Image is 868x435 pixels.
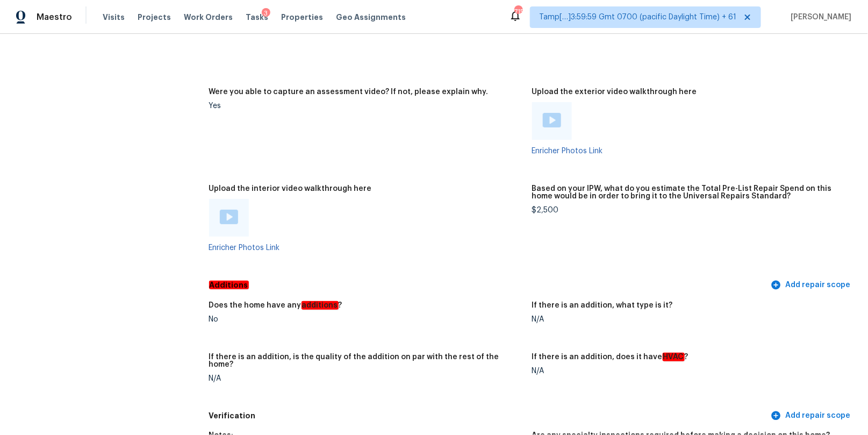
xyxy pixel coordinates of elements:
span: Maestro [37,12,72,23]
img: Play Video [543,113,561,127]
button: Add repair scope [769,406,855,426]
button: Add repair scope [769,275,855,295]
a: Enricher Photos Link [532,147,603,155]
span: Tamp[…]3:59:59 Gmt 0700 (pacific Daylight Time) + 61 [539,12,736,23]
span: Add repair scope [773,409,851,423]
h5: Upload the exterior video walkthrough here [532,88,697,96]
a: Play Video [220,210,238,226]
a: Enricher Photos Link [209,244,280,252]
span: Properties [281,12,323,23]
h5: Upload the interior video walkthrough here [209,185,372,192]
h5: Verification [209,410,769,422]
div: No [209,316,523,323]
em: additions [302,301,339,310]
span: Add repair scope [773,279,851,292]
div: N/A [209,375,523,382]
h5: If there is an addition, does it have ? [532,353,688,361]
div: Yes [209,102,523,110]
span: Work Orders [184,12,233,23]
h5: If there is an addition, what type is it? [532,302,673,309]
span: Visits [103,12,125,23]
em: HVAC [663,353,685,361]
div: N/A [532,367,847,375]
div: 3 [262,8,270,19]
img: Play Video [220,210,238,224]
a: Play Video [543,113,561,129]
h5: Were you able to capture an assessment video? If not, please explain why. [209,88,489,96]
span: Tasks [246,13,268,21]
h5: Does the home have any ? [209,302,342,309]
h5: If there is an addition, is the quality of the addition on par with the rest of the home? [209,353,523,368]
div: $2,500 [532,206,847,214]
div: N/A [532,316,847,323]
span: Projects [138,12,171,23]
span: [PERSON_NAME] [787,12,852,23]
em: Additions [209,281,249,289]
div: 715 [514,6,522,17]
span: Geo Assignments [336,12,406,23]
h5: Based on your IPW, what do you estimate the Total Pre-List Repair Spend on this home would be in ... [532,185,847,200]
